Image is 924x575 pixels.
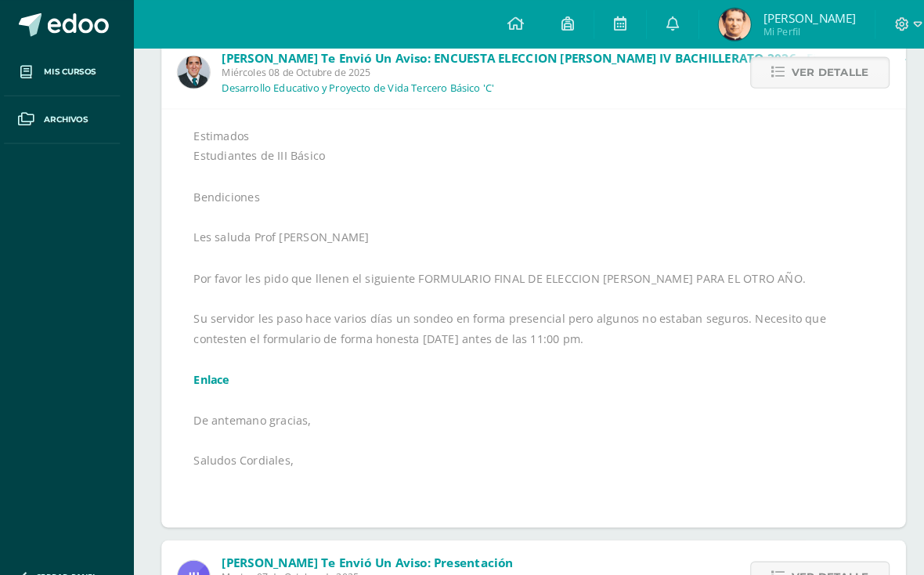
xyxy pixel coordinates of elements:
[52,110,94,122] span: Archivos
[224,63,890,77] span: Miércoles 08 de Octubre de 2025
[224,538,507,554] span: [PERSON_NAME] te envió un aviso: Presentación
[44,555,103,566] span: Cerrar panel
[13,93,125,139] a: Archivos
[224,554,583,567] span: Martes 07 de Octubre de 2025
[181,54,212,85] img: 2306758994b507d40baaa54be1d4aa7e.png
[707,8,738,39] img: bd9de0096ec0c06527da09f722310bad.png
[224,48,890,63] span: [PERSON_NAME] te envió un aviso: ENCUESTA ELECCION [PERSON_NAME] IV BACHILLERATO 2026 - ELECCION ...
[197,121,857,497] div: Estimados Estudiantes de III Básico Bendiciones Les saluda Prof [PERSON_NAME] Por favor les pido ...
[224,79,489,92] p: Desarrollo Educativo y Proyecto de Vida Tercero Básico 'C'
[778,546,853,575] span: Ver detalle
[197,361,231,376] a: Enlace
[750,24,840,37] span: Mi Perfil
[52,63,102,76] span: Mis cursos
[13,47,125,93] a: Mis cursos
[778,56,853,85] span: Ver detalle
[750,9,840,25] span: [PERSON_NAME]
